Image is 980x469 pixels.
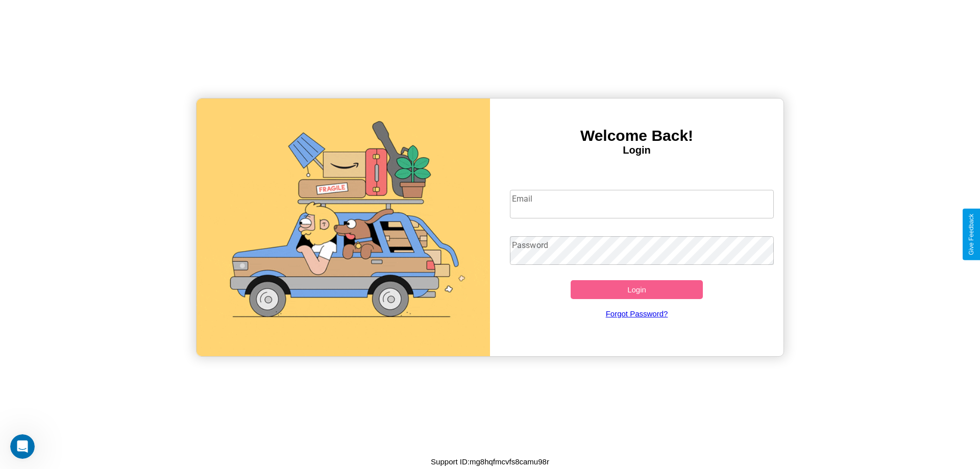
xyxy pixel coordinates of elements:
a: Forgot Password? [505,299,769,328]
h3: Welcome Back! [490,127,783,144]
p: Support ID: mg8hqfmcvfs8camu98r [431,455,549,468]
iframe: Intercom live chat [10,434,35,459]
button: Login [571,280,703,299]
div: Give Feedback [968,214,975,255]
h4: Login [490,144,783,156]
img: gif [197,98,490,356]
